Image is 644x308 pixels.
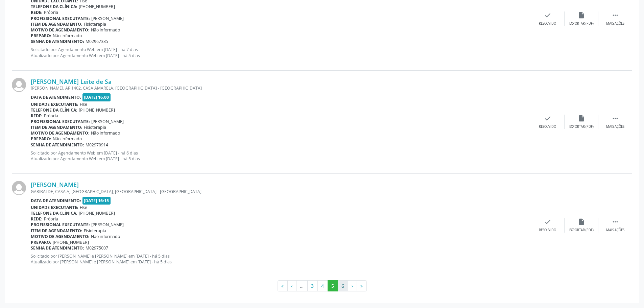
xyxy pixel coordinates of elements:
span: Própria [44,216,58,222]
b: Telefone da clínica: [31,210,77,216]
span: Fisioterapia [84,124,106,130]
p: Solicitado por [PERSON_NAME] e [PERSON_NAME] em [DATE] - há 5 dias Atualizado por [PERSON_NAME] e... [31,253,531,265]
div: Resolvido [539,228,556,233]
div: Mais ações [606,124,624,129]
button: Go to page 6 [338,280,348,292]
span: M02975007 [86,245,108,251]
p: Solicitado por Agendamento Web em [DATE] - há 7 dias Atualizado por Agendamento Web em [DATE] - h... [31,47,531,58]
span: [PERSON_NAME] [91,119,124,124]
span: Fisioterapia [84,228,106,234]
span: [PERSON_NAME] [91,16,124,21]
div: Mais ações [606,21,624,26]
span: Própria [44,9,58,15]
img: img [12,181,26,195]
button: Go to page 3 [307,280,318,292]
i: check [544,115,551,122]
div: Exportar (PDF) [569,21,594,26]
span: Fisioterapia [84,21,106,27]
b: Rede: [31,216,43,222]
button: Go to first page [278,280,288,292]
div: GARIBALDE, CASA A, [GEOGRAPHIC_DATA], [GEOGRAPHIC_DATA] - [GEOGRAPHIC_DATA] [31,189,531,194]
span: Não informado [91,27,120,33]
b: Profissional executante: [31,119,90,124]
span: Hse [80,101,87,107]
i: insert_drive_file [578,218,585,226]
div: [PERSON_NAME], AP 1402, CASA AMARELA, [GEOGRAPHIC_DATA] - [GEOGRAPHIC_DATA] [31,85,531,91]
span: Não informado [91,234,120,239]
span: M02967335 [86,39,108,44]
b: Telefone da clínica: [31,107,77,113]
b: Senha de atendimento: [31,245,84,251]
span: [PHONE_NUMBER] [53,239,89,245]
div: Mais ações [606,228,624,233]
b: Rede: [31,113,43,119]
span: Não informado [53,136,82,142]
span: [DATE] 16:15 [82,197,111,205]
i: check [544,11,551,19]
b: Motivo de agendamento: [31,234,90,239]
b: Unidade executante: [31,101,78,107]
b: Data de atendimento: [31,94,81,100]
b: Senha de atendimento: [31,39,84,44]
b: Preparo: [31,33,51,39]
b: Item de agendamento: [31,21,82,27]
span: [PHONE_NUMBER] [79,210,115,216]
span: Não informado [91,130,120,136]
button: Go to page 5 [328,280,338,292]
p: Solicitado por Agendamento Web em [DATE] - há 6 dias Atualizado por Agendamento Web em [DATE] - h... [31,150,531,162]
b: Profissional executante: [31,16,90,21]
i:  [612,11,619,19]
b: Data de atendimento: [31,198,81,204]
b: Profissional executante: [31,222,90,228]
b: Motivo de agendamento: [31,130,90,136]
img: img [12,78,26,92]
b: Item de agendamento: [31,124,82,130]
i: insert_drive_file [578,11,585,19]
span: [PHONE_NUMBER] [79,107,115,113]
a: [PERSON_NAME] [31,181,79,188]
b: Senha de atendimento: [31,142,84,148]
b: Item de agendamento: [31,228,82,234]
b: Preparo: [31,239,51,245]
i:  [612,218,619,226]
i: check [544,218,551,226]
i: insert_drive_file [578,115,585,122]
button: Go to next page [348,280,357,292]
b: Rede: [31,9,43,15]
b: Unidade executante: [31,205,78,210]
div: Resolvido [539,124,556,129]
button: Go to previous page [287,280,296,292]
span: Própria [44,113,58,119]
span: [PERSON_NAME] [91,222,124,228]
div: Resolvido [539,21,556,26]
a: [PERSON_NAME] Leite de Sa [31,78,112,85]
div: Exportar (PDF) [569,228,594,233]
div: Exportar (PDF) [569,124,594,129]
span: M02970914 [86,142,108,148]
b: Motivo de agendamento: [31,27,90,33]
button: Go to last page [357,280,367,292]
span: [PHONE_NUMBER] [79,4,115,9]
button: Go to page 4 [317,280,328,292]
span: Não informado [53,33,82,39]
b: Preparo: [31,136,51,142]
i:  [612,115,619,122]
ul: Pagination [12,280,632,292]
span: Hse [80,205,87,210]
span: [DATE] 16:00 [82,93,111,101]
b: Telefone da clínica: [31,4,77,9]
